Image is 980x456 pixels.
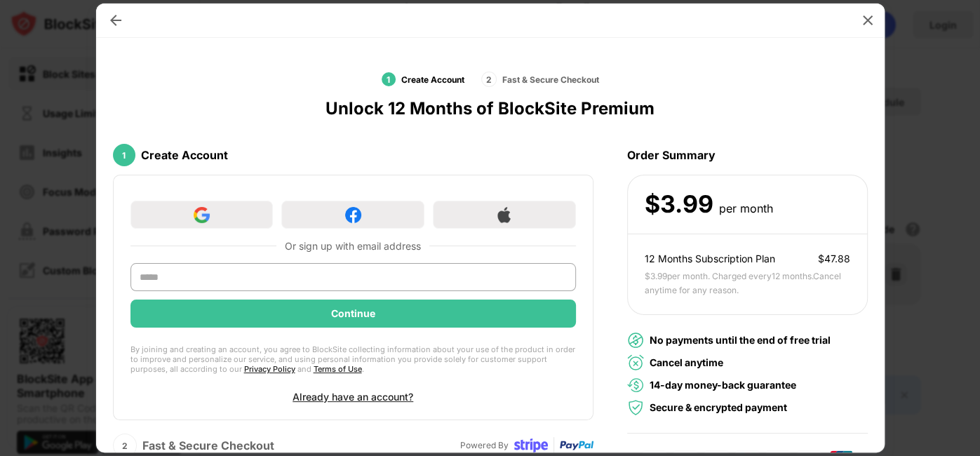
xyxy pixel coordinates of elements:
div: 1 [113,144,135,166]
img: cancel-anytime-green.svg [627,354,644,371]
div: Fast & Secure Checkout [142,438,274,452]
div: Unlock 12 Months of BlockSite Premium [325,98,655,119]
img: no-payment.svg [627,332,644,349]
div: $ 47.88 [818,251,850,267]
div: Order Summary [627,135,868,175]
div: 1 [382,72,396,86]
div: per month [719,199,773,219]
div: No payments until the end of free trial [650,333,831,348]
div: Or sign up with email address [285,240,421,252]
div: Fast & Secure Checkout [502,74,599,85]
div: Secure & encrypted payment [650,400,787,415]
div: Powered By [460,438,509,452]
div: By joining and creating an account, you agree to BlockSite collecting information about your use ... [130,344,576,374]
img: google-icon.png [194,207,210,223]
div: $ 3.99 [645,190,713,219]
img: secured-payment-green.svg [627,399,644,416]
a: Terms of Use [314,364,362,374]
img: apple-icon.png [496,207,512,223]
div: Continue [331,308,375,319]
div: 12 Months Subscription Plan [645,251,775,267]
img: money-back.svg [627,377,644,394]
div: Create Account [141,148,228,162]
div: Cancel anytime [650,355,723,370]
img: facebook-icon.png [345,207,361,223]
div: Create Account [401,74,464,85]
div: Already have an account? [293,391,413,403]
div: 14-day money-back guarantee [650,377,796,393]
div: $ 3.99 per month. Charged every 12 months . Cancel anytime for any reason. [645,269,850,297]
div: 2 [481,72,497,87]
a: Privacy Policy [244,364,295,374]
